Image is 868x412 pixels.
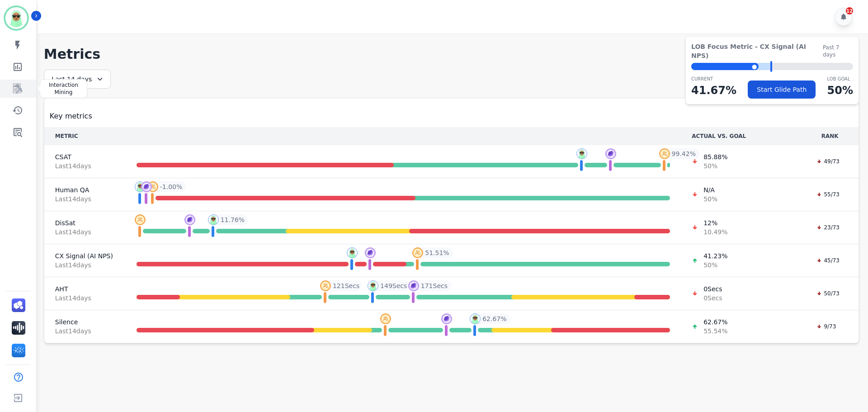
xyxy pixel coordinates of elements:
[812,190,844,199] div: 55/73
[801,127,859,145] th: RANK
[380,313,391,324] img: profile-pic
[691,82,736,99] p: 41.67 %
[55,227,115,237] span: Last 14 day s
[50,111,92,122] span: Key metrics
[827,76,853,82] p: LOB Goal
[703,294,722,303] span: 0 Secs
[823,44,853,58] span: Past 7 days
[408,280,419,291] img: profile-pic
[812,223,844,232] div: 23/73
[425,248,449,257] span: 51.51 %
[748,81,816,99] button: Start Glide Path
[703,227,727,237] span: 10.49 %
[482,314,506,323] span: 62.67 %
[827,82,853,99] p: 50 %
[55,161,115,170] span: Last 14 day s
[55,194,115,204] span: Last 14 day s
[703,327,727,336] span: 55.54 %
[5,7,27,29] img: Bordered avatar
[55,251,115,260] span: CX Signal (AI NPS)
[672,149,696,158] span: 99.42 %
[55,152,115,161] span: CSAT
[812,322,840,331] div: 9/73
[320,280,331,291] img: profile-pic
[55,185,115,194] span: Human QA
[44,70,111,89] div: Last 14 days
[365,247,376,258] img: profile-pic
[184,214,195,225] img: profile-pic
[703,284,722,294] span: 0 Secs
[691,76,736,82] p: CURRENT
[441,313,452,324] img: profile-pic
[703,317,727,327] span: 62.67 %
[55,317,115,327] span: Silence
[368,280,378,291] img: profile-pic
[221,215,245,224] span: 11.76 %
[412,247,423,258] img: profile-pic
[691,42,823,60] span: LOB Focus Metric - CX Signal (AI NPS)
[160,182,183,191] span: -1.00 %
[333,281,359,290] span: 121 Secs
[812,256,844,265] div: 45/73
[55,284,115,294] span: AHT
[576,148,587,159] img: profile-pic
[55,260,115,270] span: Last 14 day s
[55,294,115,303] span: Last 14 day s
[347,247,358,258] img: profile-pic
[605,148,616,159] img: profile-pic
[208,214,219,225] img: profile-pic
[703,161,727,170] span: 50 %
[44,46,859,62] h1: Metrics
[135,214,146,225] img: profile-pic
[659,148,670,159] img: profile-pic
[44,127,126,145] th: METRIC
[703,260,727,270] span: 50 %
[812,289,844,298] div: 50/73
[681,127,801,145] th: ACTUAL VS. GOAL
[55,218,115,227] span: DisSat
[703,251,727,260] span: 41.23 %
[703,218,727,227] span: 12 %
[421,281,448,290] span: 171 Secs
[470,313,481,324] img: profile-pic
[812,157,844,166] div: 49/73
[703,194,717,204] span: 50 %
[135,181,146,192] img: profile-pic
[147,181,158,192] img: profile-pic
[55,327,115,336] span: Last 14 day s
[846,7,853,14] div: 12
[703,152,727,161] span: 85.88 %
[703,185,717,194] span: N/A
[141,181,152,192] img: profile-pic
[380,281,407,290] span: 149 Secs
[691,63,759,70] div: ⬤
